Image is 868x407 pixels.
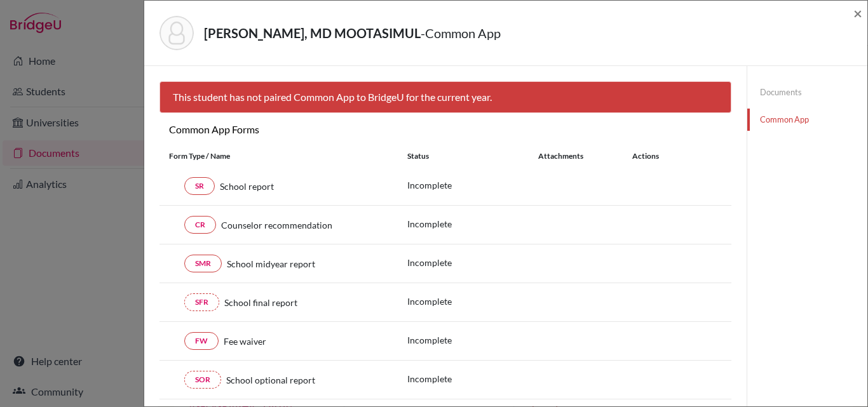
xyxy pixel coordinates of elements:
[853,4,862,22] span: ×
[184,332,219,350] a: FW
[224,335,266,348] span: Fee waiver
[407,256,538,269] p: Incomplete
[184,177,215,195] a: SR
[853,6,862,21] button: Close
[747,81,867,103] a: Documents
[407,372,538,385] p: Incomplete
[224,296,297,309] span: School final report
[226,373,315,387] span: School optional report
[159,81,731,113] div: This student has not paired Common App to BridgeU for the current year.
[159,123,445,135] h6: Common App Forms
[407,150,538,162] div: Status
[184,216,216,234] a: CR
[407,333,538,347] p: Incomplete
[221,218,332,232] span: Counselor recommendation
[747,109,867,131] a: Common App
[184,255,222,272] a: SMR
[407,295,538,308] p: Incomplete
[184,293,219,311] a: SFR
[407,217,538,230] p: Incomplete
[617,150,696,162] div: Actions
[421,25,501,41] span: - Common App
[407,178,538,192] p: Incomplete
[538,150,617,162] div: Attachments
[184,371,221,389] a: SOR
[159,150,398,162] div: Form Type / Name
[204,25,421,41] strong: [PERSON_NAME], MD MOOTASIMUL
[227,257,315,270] span: School midyear report
[220,180,274,193] span: School report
